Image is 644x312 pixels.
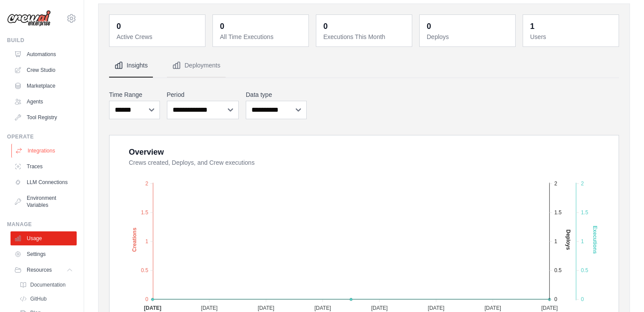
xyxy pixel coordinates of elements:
[7,10,51,27] img: Logo
[371,305,388,311] tspan: [DATE]
[581,181,584,187] tspan: 2
[129,146,164,158] div: Overview
[427,20,431,32] div: 0
[315,305,331,311] tspan: [DATE]
[141,209,149,216] tspan: 1.5
[220,20,224,32] div: 0
[109,90,160,99] label: Time Range
[11,160,77,174] a: Traces
[11,144,78,158] a: Integrations
[7,37,77,44] div: Build
[145,296,149,302] tspan: 0
[246,90,307,99] label: Data type
[258,305,274,311] tspan: [DATE]
[554,181,557,187] tspan: 2
[11,47,77,61] a: Automations
[530,20,534,32] div: 1
[11,63,77,77] a: Crew Studio
[220,32,303,41] dt: All Time Executions
[565,230,571,250] text: Deploys
[30,295,46,302] span: GitHub
[16,279,77,291] a: Documentation
[109,54,619,78] nav: Tabs
[141,267,149,273] tspan: 0.5
[11,79,77,93] a: Marketplace
[11,231,77,245] a: Usage
[11,175,77,189] a: LLM Connections
[167,90,239,99] label: Period
[11,247,77,261] a: Settings
[323,20,328,32] div: 0
[117,32,200,41] dt: Active Crews
[554,209,562,216] tspan: 1.5
[27,266,52,273] span: Resources
[145,238,149,245] tspan: 1
[11,110,77,124] a: Tool Registry
[30,281,66,288] span: Documentation
[581,267,588,273] tspan: 0.5
[144,305,161,311] tspan: [DATE]
[16,293,77,305] a: GitHub
[581,209,588,216] tspan: 1.5
[109,54,153,78] button: Insights
[117,20,121,32] div: 0
[11,95,77,109] a: Agents
[427,32,510,41] dt: Deploys
[485,305,501,311] tspan: [DATE]
[554,238,557,245] tspan: 1
[530,32,613,41] dt: Users
[145,181,149,187] tspan: 2
[554,296,557,302] tspan: 0
[131,227,138,252] text: Creations
[11,191,77,212] a: Environment Variables
[592,226,598,254] text: Executions
[541,305,558,311] tspan: [DATE]
[11,263,77,277] button: Resources
[167,54,226,78] button: Deployments
[323,32,407,41] dt: Executions This Month
[581,238,584,245] tspan: 1
[428,305,445,311] tspan: [DATE]
[554,267,562,273] tspan: 0.5
[201,305,218,311] tspan: [DATE]
[7,221,77,228] div: Manage
[581,296,584,302] tspan: 0
[7,133,77,140] div: Operate
[129,158,608,167] dt: Crews created, Deploys, and Crew executions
